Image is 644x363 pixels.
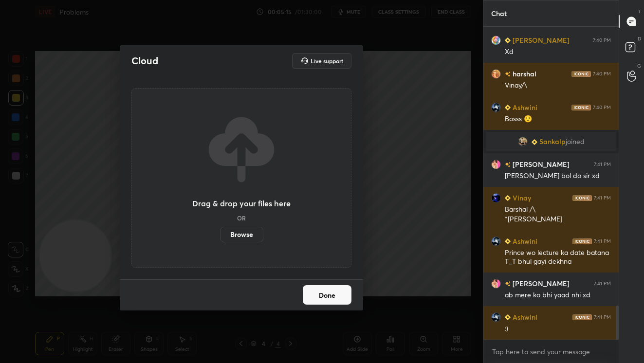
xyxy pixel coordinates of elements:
div: 7:41 PM [594,195,611,201]
div: 7:40 PM [593,37,611,43]
div: Bosss 🙂 [505,114,611,124]
div: grid [483,27,619,340]
h6: harshal [511,69,536,79]
button: Done [303,285,351,305]
h6: Ashwini [511,312,537,322]
img: Learner_Badge_beginner_1_8b307cf2a0.svg [505,37,511,43]
p: Chat [483,0,515,26]
div: 7:41 PM [594,162,611,167]
div: Xd [505,47,611,57]
h6: Ashwini [511,236,537,246]
h6: [PERSON_NAME] [511,278,570,289]
img: no-rating-badge.077c3623.svg [505,162,511,167]
p: G [637,62,641,70]
img: iconic-dark.1390631f.png [572,238,592,244]
img: 5d177d4d385042bd9dd0e18a1f053975.jpg [491,160,501,169]
img: iconic-dark.1390631f.png [571,71,591,77]
h6: [PERSON_NAME] [511,159,570,169]
img: 9cc53f0d187845229276f36408d90753.jpg [491,193,501,203]
p: D [638,35,641,42]
img: no-rating-badge.077c3623.svg [505,72,511,77]
h2: Cloud [131,54,158,67]
img: Learner_Badge_beginner_1_8b307cf2a0.svg [505,238,511,244]
div: Barshal /\ [505,205,611,215]
div: 7:41 PM [594,314,611,320]
div: 7:41 PM [594,281,611,287]
div: :) [505,324,611,334]
div: Vinay/\ [505,81,611,91]
img: Learner_Badge_beginner_1_8b307cf2a0.svg [505,195,511,201]
div: ab mere ko bhi yaad nhi xd [505,290,611,300]
img: iconic-dark.1390631f.png [571,105,591,110]
img: Learner_Badge_beginner_1_8b307cf2a0.svg [505,314,511,320]
h3: Drag & drop your files here [192,200,291,207]
h5: Live support [311,58,343,64]
div: 7:41 PM [594,238,611,244]
img: b44d191edf8c432e93b549cc862a03d6.jpg [491,36,501,45]
img: 5d177d4d385042bd9dd0e18a1f053975.jpg [491,279,501,289]
h5: OR [237,215,246,221]
img: ac9296745c77454eb5826805faf95eff.jpg [518,137,528,146]
img: 4cdf8ee158fa4ff9a27a34943fe08ce3.jpg [491,236,501,246]
img: 4cdf8ee158fa4ff9a27a34943fe08ce3.jpg [491,312,501,322]
div: 7:40 PM [593,71,611,77]
span: Sankalp [539,138,566,145]
img: no-rating-badge.077c3623.svg [505,281,511,287]
div: *[PERSON_NAME] [505,215,611,224]
img: iconic-dark.1390631f.png [572,314,592,320]
div: [PERSON_NAME] bol do sir xd [505,171,611,181]
span: joined [566,138,585,145]
h6: Ashwini [511,102,537,112]
img: 81bff03344ed440391cbffdf0c228d61.jpg [491,69,501,79]
img: 4cdf8ee158fa4ff9a27a34943fe08ce3.jpg [491,103,501,112]
p: T [638,8,641,15]
div: 7:40 PM [593,105,611,110]
img: Learner_Badge_beginner_1_8b307cf2a0.svg [532,139,537,145]
img: Learner_Badge_beginner_1_8b307cf2a0.svg [505,105,511,110]
h6: Vinay [511,193,531,203]
img: iconic-dark.1390631f.png [572,195,592,201]
h6: [PERSON_NAME] [511,35,570,45]
div: Prince wo lecture ka date batana T_T bhul gayi dekhna [505,248,611,267]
